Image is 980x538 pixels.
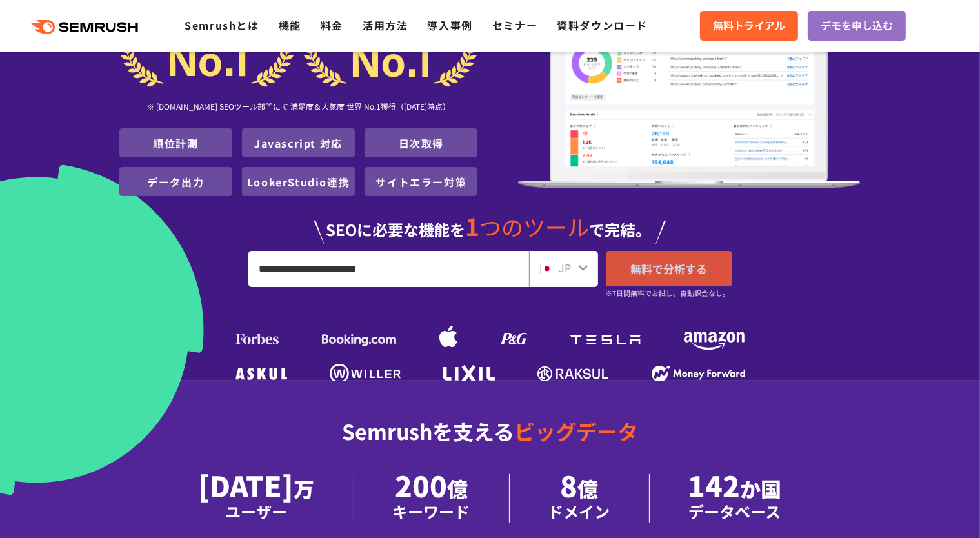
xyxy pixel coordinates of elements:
[465,208,479,243] span: 1
[153,135,198,151] a: 順位計測
[375,174,466,190] a: サイトエラー対策
[479,211,589,243] span: つのツール
[606,251,732,286] a: 無料で分析する
[279,17,301,33] a: 機能
[492,17,537,33] a: セミナー
[688,500,782,523] div: データベース
[399,135,444,151] a: 日次取得
[577,473,598,503] span: 億
[119,201,861,244] div: SEOに必要な機能を
[294,473,315,503] span: 万
[321,17,343,33] a: 料金
[119,409,861,474] div: Semrushを支える
[510,474,650,523] li: 8
[821,17,893,34] span: デモを申し込む
[808,11,906,41] a: デモを申し込む
[447,473,468,503] span: 億
[185,17,259,33] a: Semrushとは
[606,287,730,299] small: ※7日間無料でお試し。自動課金なし。
[247,174,350,190] a: LookerStudio連携
[713,17,785,34] span: 無料トライアル
[428,17,473,33] a: 導入事例
[700,11,798,41] a: 無料トライアル
[559,260,572,275] span: JP
[650,474,821,523] li: 142
[363,17,408,33] a: 活用方法
[514,416,638,446] span: ビッグデータ
[557,17,648,33] a: 資料ダウンロード
[354,474,510,523] li: 200
[147,174,204,190] a: データ出力
[630,261,707,277] span: 無料で分析する
[393,500,470,523] div: キーワード
[249,252,528,286] input: URL、キーワードを入力してください
[589,218,651,241] span: で完結。
[548,500,610,523] div: ドメイン
[741,473,782,503] span: か国
[119,87,478,128] div: ※ [DOMAIN_NAME] SEOツール部門にて 満足度＆人気度 世界 No.1獲得（[DATE]時点）
[254,135,343,151] a: Javascript 対応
